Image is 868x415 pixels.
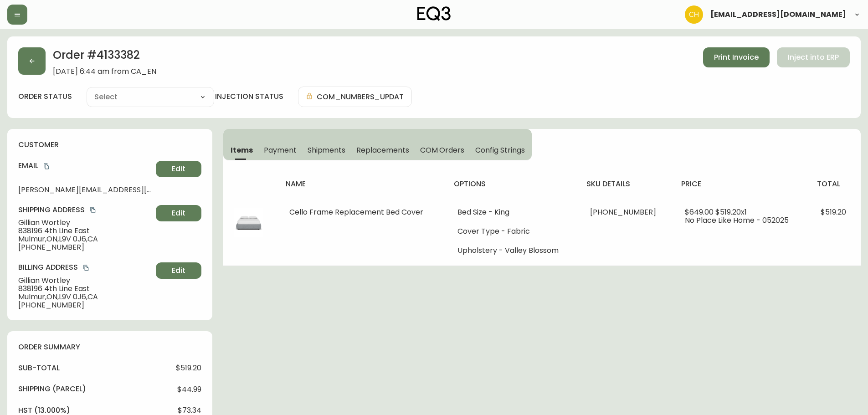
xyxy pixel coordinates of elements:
img: logo [417,6,451,21]
img: 2b790e37-78f7-4a93-a038-5423b8758500Optional[cello-frame-bed-replacement-cover-fabric].jpg [234,208,263,237]
label: order status [18,92,72,102]
span: $519.20 [821,207,846,217]
button: copy [82,263,91,272]
span: [EMAIL_ADDRESS][DOMAIN_NAME] [710,11,846,18]
span: $44.99 [177,385,201,394]
h4: price [681,179,802,189]
li: Upholstery - Valley Blossom [457,246,568,255]
span: Edit [172,208,185,218]
button: copy [88,205,98,215]
button: Edit [156,262,201,279]
li: Bed Size - King [457,208,568,216]
span: $519.20 x 1 [715,207,747,217]
h4: Shipping ( Parcel ) [18,384,86,394]
span: Items [231,145,253,155]
span: [PHONE_NUMBER] [590,207,656,217]
span: Print Invoice [714,52,759,62]
span: [PHONE_NUMBER] [18,243,152,251]
h4: Shipping Address [18,205,152,215]
button: Edit [156,161,201,177]
h2: Order # 4133382 [53,47,156,67]
h4: injection status [215,92,283,102]
li: Cover Type - Fabric [457,227,568,236]
span: No Place Like Home - 052025 [685,215,789,225]
h4: name [286,179,439,189]
img: 6288462cea190ebb98a2c2f3c744dd7e [685,5,703,24]
span: 838196 4th Line East [18,285,152,293]
h4: sub-total [18,363,60,373]
span: Mulmur , ON , L9V 0J6 , CA [18,293,152,301]
span: $649.00 [685,207,714,217]
button: Edit [156,205,201,221]
span: [DATE] 6:44 am from CA_EN [53,67,156,76]
h4: Email [18,161,152,171]
span: $73.34 [178,406,201,415]
h4: order summary [18,342,201,352]
h4: Billing Address [18,262,152,272]
span: Config Strings [475,145,524,155]
span: Replacements [356,145,409,155]
span: Gillian Wortley [18,219,152,227]
span: Mulmur , ON , L9V 0J6 , CA [18,235,152,243]
h4: sku details [586,179,667,189]
h4: options [454,179,572,189]
span: 838196 4th Line East [18,227,152,235]
span: Edit [172,266,185,276]
span: Cello Frame Replacement Bed Cover [289,207,423,217]
span: COM Orders [420,145,465,155]
h4: total [817,179,853,189]
span: Gillian Wortley [18,277,152,285]
h4: customer [18,140,201,150]
span: Edit [172,164,185,174]
span: [PERSON_NAME][EMAIL_ADDRESS][PERSON_NAME][DOMAIN_NAME] [18,186,152,194]
button: Print Invoice [703,47,770,67]
span: Payment [264,145,297,155]
span: Shipments [308,145,346,155]
button: copy [42,162,51,171]
span: [PHONE_NUMBER] [18,301,152,309]
span: $519.20 [176,364,201,372]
